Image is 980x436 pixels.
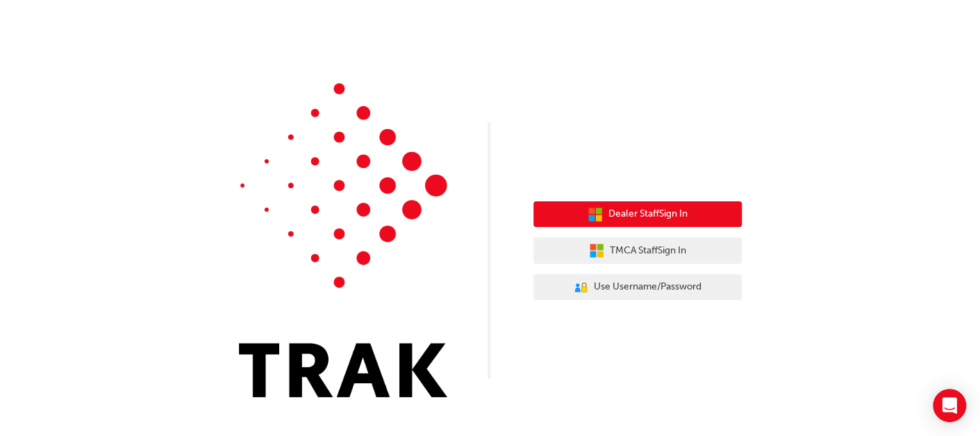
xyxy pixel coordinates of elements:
[608,206,688,222] span: Dealer Staff Sign In
[933,389,966,422] div: Open Intercom Messenger
[594,279,701,295] span: Use Username/Password
[533,274,742,301] button: Use Username/Password
[533,201,742,228] button: Dealer StaffSign In
[533,237,742,264] button: TMCA StaffSign In
[610,243,686,259] span: TMCA Staff Sign In
[239,83,447,397] img: Trak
